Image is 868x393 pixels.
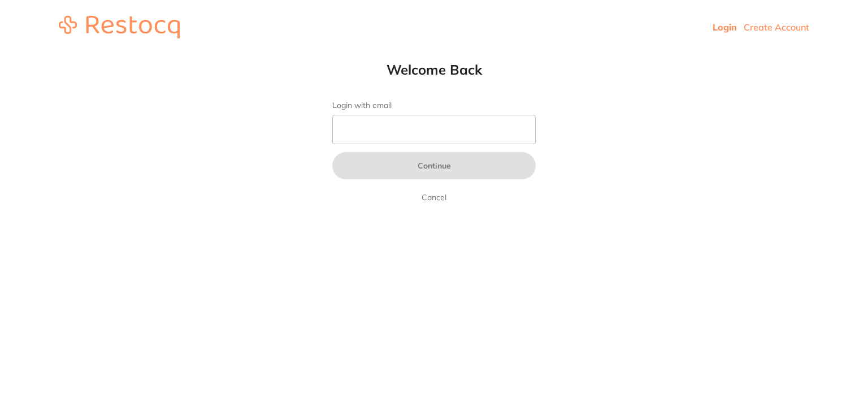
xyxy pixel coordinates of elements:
img: restocq_logo.svg [59,16,180,38]
label: Login with email [332,101,536,110]
button: Continue [332,152,536,179]
a: Login [713,21,737,33]
a: Create Account [744,21,809,33]
a: Cancel [419,191,449,204]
